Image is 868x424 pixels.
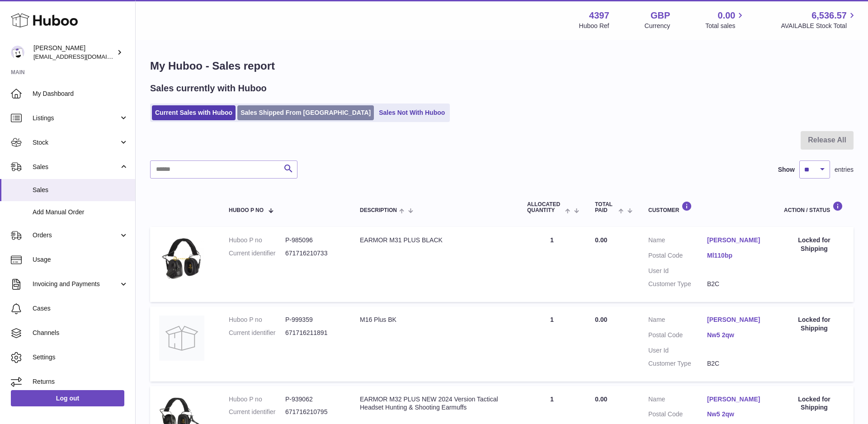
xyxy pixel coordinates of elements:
dt: Postal Code [648,331,707,342]
h1: My Huboo - Sales report [150,59,854,73]
a: Sales Shipped From [GEOGRAPHIC_DATA] [237,105,374,120]
span: ALLOCATED Quantity [527,202,563,213]
strong: GBP [651,9,670,22]
div: Locked for Shipping [784,316,844,333]
dd: B2C [707,359,766,368]
dt: Postal Code [648,251,707,262]
div: Currency [645,22,670,30]
span: Listings [33,114,119,122]
dt: Name [648,236,707,247]
dd: B2C [707,280,766,288]
dt: Huboo P no [229,316,285,324]
span: Cases [33,304,128,313]
img: drumnnbass@gmail.com [11,46,24,59]
span: [EMAIL_ADDRESS][DOMAIN_NAME] [33,53,133,60]
a: [PERSON_NAME] [707,236,766,245]
div: EARMOR M32 PLUS NEW 2024 Version Tactical Headset Hunting & Shooting Earmuffs [360,395,509,412]
span: Sales [33,186,128,194]
strong: 4397 [589,9,609,22]
dt: Huboo P no [229,395,285,404]
dt: Huboo P no [229,236,285,245]
span: Channels [33,329,128,337]
span: 0.00 [595,316,607,323]
div: Action / Status [784,201,844,213]
img: no-photo.jpg [159,316,204,361]
dd: P-939062 [285,395,342,404]
div: EARMOR M31 PLUS BLACK [360,236,509,245]
span: Returns [33,377,128,386]
a: Sales Not With Huboo [376,105,448,120]
span: Total sales [705,22,745,30]
span: 0.00 [595,236,607,244]
dt: Postal Code [648,410,707,421]
span: My Dashboard [33,90,128,98]
span: Sales [33,163,119,171]
div: Huboo Ref [579,22,609,30]
div: [PERSON_NAME] [33,44,115,61]
td: 1 [518,306,586,382]
dd: 671716210795 [285,408,342,416]
dt: Customer Type [648,280,707,288]
dt: Current identifier [229,329,285,337]
span: 0.00 [595,396,607,403]
span: Total paid [595,202,616,213]
dd: 671716210733 [285,249,342,258]
span: Add Manual Order [33,208,128,217]
td: 1 [518,227,586,302]
img: 1715676626.jpg [159,236,204,283]
dt: User Id [648,267,707,275]
a: [PERSON_NAME] [707,316,766,324]
label: Show [778,165,795,174]
a: Nw5 2qw [707,331,766,339]
span: 0.00 [718,9,736,22]
dt: User Id [648,346,707,355]
a: 6,536.57 AVAILABLE Stock Total [781,9,857,30]
span: Description [360,207,397,213]
div: Locked for Shipping [784,236,844,253]
span: Orders [33,231,119,240]
h2: Sales currently with Huboo [150,82,267,94]
a: 0.00 Total sales [705,9,745,30]
dt: Current identifier [229,408,285,416]
div: Customer [648,201,766,213]
a: Current Sales with Huboo [152,105,236,120]
dt: Name [648,395,707,406]
span: Huboo P no [229,207,264,213]
div: M16 Plus BK [360,316,509,324]
a: Log out [11,390,124,406]
dd: 671716211891 [285,329,342,337]
dt: Name [648,316,707,326]
span: Stock [33,138,119,147]
span: Usage [33,255,128,264]
span: Invoicing and Payments [33,280,119,288]
span: AVAILABLE Stock Total [781,22,857,30]
a: [PERSON_NAME] [707,395,766,404]
span: Settings [33,353,128,362]
a: Nw5 2qw [707,410,766,419]
span: entries [835,165,854,174]
span: 6,536.57 [811,9,847,22]
dd: P-999359 [285,316,342,324]
a: Ml110bp [707,251,766,260]
dt: Customer Type [648,359,707,368]
div: Locked for Shipping [784,395,844,412]
dd: P-985096 [285,236,342,245]
dt: Current identifier [229,249,285,258]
